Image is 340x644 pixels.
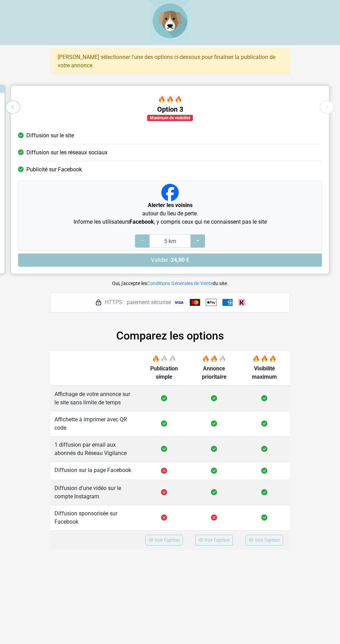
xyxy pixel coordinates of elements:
img: HTTPS : paiement sécurisé [95,299,102,306]
strong: Facebook [129,218,154,225]
td: 1 diffusion par email aux abonnés du Réseau Vigilance [50,437,139,462]
td: Affichette à imprimer avec QR code [50,411,139,437]
td: Affichage de votre annonce sur le site sans limite de temps [50,386,139,411]
td: Diffusion sponsorisée sur Facebook [50,505,139,530]
span: Annonce prioritaire [202,365,227,380]
span: Diffusion sur le site [26,131,74,140]
div: [PERSON_NAME] sélectionner l'une des options ci-dessous pour finaliser la publication de votre an... [50,49,290,74]
img: Visa [174,299,184,306]
td: Diffusion sur la page Facebook [50,462,139,480]
button: Valider ·24,80 € [18,254,322,267]
small: Oui, j'accepte les du site. [112,281,228,286]
span: HTTPS : paiement sécurisé [105,298,171,307]
p: Informe les utilisateurs , y compris ceux qui ne connaissent pas le site [21,218,319,226]
strong: Alerter les voisins [148,202,193,208]
td: Diffusion d'une vidéo sur le compte Instagram [50,480,139,505]
span: Publicité sur Facebook [26,165,82,174]
span: Publication simple [150,365,178,380]
h5: Option 3 [18,105,322,113]
img: Mastercard [190,299,200,306]
img: Facebook [161,184,179,201]
span: Visibilité maximum [252,365,277,380]
a: Conditions Générales de Vente [147,281,213,286]
span: Voir l'option [255,537,280,543]
h2: Comparez les options [50,329,290,342]
img: American Express [222,299,233,306]
span: Voir l'option [204,537,230,543]
p: autour du lieu de perte. [21,201,319,218]
img: Klarna [238,299,245,306]
span: Diffusion sur les réseaux sociaux [26,148,108,157]
strong: 24,80 € [171,257,189,263]
img: Apple Pay [206,297,217,308]
div: Maximum de visibilité [147,115,193,121]
span: Voir l'option [154,537,180,543]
